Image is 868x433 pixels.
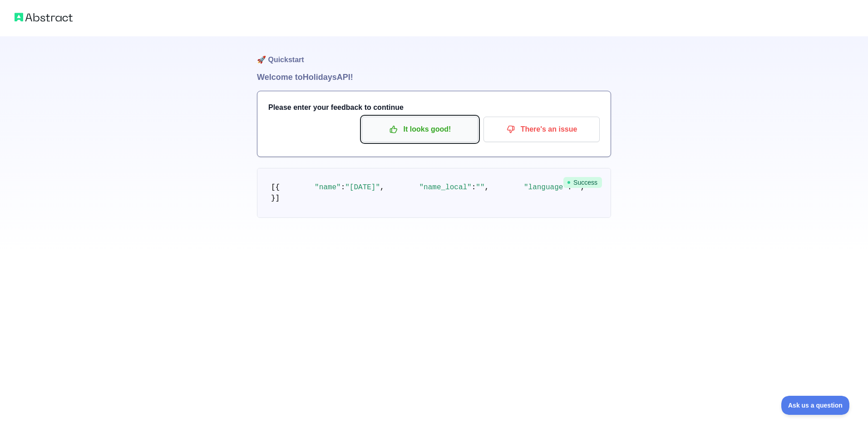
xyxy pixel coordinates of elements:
span: "" [476,183,484,192]
h3: Please enter your feedback to continue [268,102,600,113]
span: "language" [524,183,567,192]
h1: Welcome to Holidays API! [257,71,611,84]
span: Success [563,177,602,188]
span: [ [271,183,276,192]
h1: 🚀 Quickstart [257,36,611,71]
iframe: Toggle Customer Support [781,396,850,415]
p: It looks good! [369,122,471,137]
span: "name_local" [419,183,471,192]
span: : [341,183,345,192]
p: There's an issue [490,122,593,137]
span: , [380,183,385,192]
img: Abstract logo [15,11,73,24]
span: : [472,183,476,192]
span: "name" [315,183,341,192]
button: There's an issue [483,117,600,142]
span: "[DATE]" [345,183,380,192]
button: It looks good! [362,117,478,142]
span: , [485,183,489,192]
